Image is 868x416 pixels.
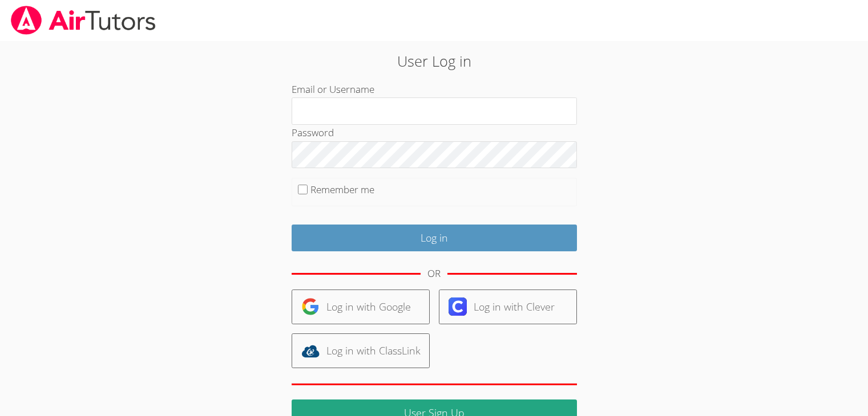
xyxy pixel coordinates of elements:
a: Log in with Google [292,289,430,324]
input: Log in [292,225,577,251]
img: clever-logo-6eab21bc6e7a338710f1a6ff85c0baf02591cd810cc4098c63d3a4b26e2feb20.svg [449,297,467,316]
label: Password [292,126,334,139]
h2: User Log in [200,50,668,72]
a: Log in with Clever [439,289,577,324]
img: classlink-logo-d6bb404cc1216ec64c9a2012d9dc4662098be43eaf13dc465df04b49fa7ab582.svg [301,342,320,360]
label: Remember me [310,183,374,196]
a: Log in with ClassLink [292,333,430,368]
div: OR [427,266,441,282]
label: Email or Username [292,83,374,96]
img: airtutors_banner-c4298cdbf04f3fff15de1276eac7730deb9818008684d7c2e4769d2f7ddbe033.png [10,6,157,35]
img: google-logo-50288ca7cdecda66e5e0955fdab243c47b7ad437acaf1139b6f446037453330a.svg [301,297,320,316]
